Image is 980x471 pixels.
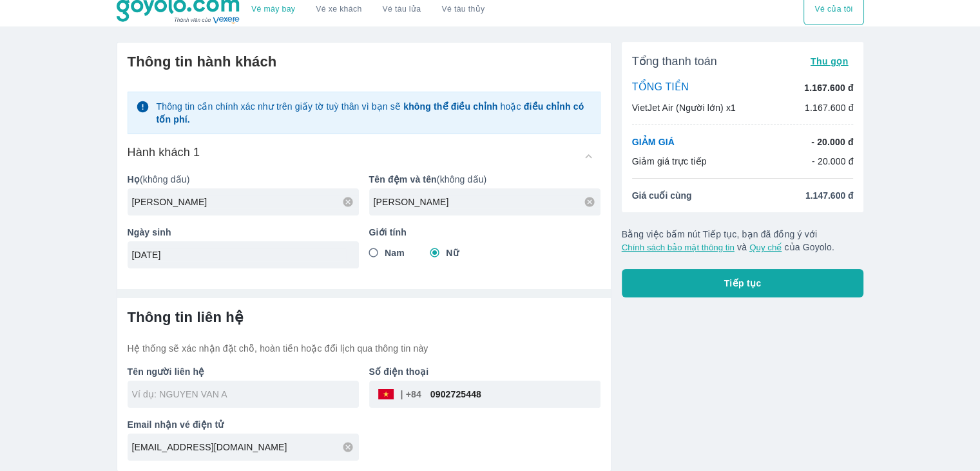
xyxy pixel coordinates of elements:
[374,195,600,208] input: Ví dụ: VAN A
[128,145,200,160] h6: Hành khách 1
[132,248,346,261] input: Ví dụ: 31/12/1990
[811,135,853,148] p: - 20.000 đ
[128,53,600,71] h6: Thông tin hành khách
[632,54,717,69] span: Tổng thanh toán
[128,366,205,377] b: Tên người liên hệ
[316,5,361,14] a: Vé xe khách
[805,189,854,202] span: 1.147.600 đ
[632,81,689,95] p: TỔNG TIỀN
[632,101,736,114] p: VietJet Air (Người lớn) x1
[632,135,675,148] p: GIẢM GIÁ
[132,441,359,454] input: Ví dụ: abc@gmail.com
[805,101,854,114] p: 1.167.600 đ
[446,246,458,259] span: Nữ
[369,226,600,239] p: Giới tính
[369,173,600,186] p: (không dấu)
[369,366,429,377] b: Số điện thoại
[128,342,600,355] p: Hệ thống sẽ xác nhận đặt chỗ, hoàn tiền hoặc đổi lịch qua thông tin này
[128,308,600,326] h6: Thông tin liên hệ
[251,5,295,14] a: Vé máy bay
[804,81,853,94] p: 1.167.600 đ
[369,174,437,185] b: Tên đệm và tên
[749,243,782,252] button: Quy chế
[403,101,497,112] strong: không thể điều chỉnh
[156,100,591,126] p: Thông tin cần chính xác như trên giấy tờ tuỳ thân vì bạn sẽ hoặc
[632,189,692,202] span: Giá cuối cùng
[385,246,405,259] span: Nam
[622,269,864,297] button: Tiếp tục
[128,419,224,430] b: Email nhận vé điện tử
[724,277,762,290] span: Tiếp tục
[622,243,735,252] button: Chính sách bảo mật thông tin
[812,155,854,168] p: - 20.000 đ
[128,174,140,185] b: Họ
[622,228,864,254] p: Bằng việc bấm nút Tiếp tục, bạn đã đồng ý với và của Goyolo.
[805,52,854,70] button: Thu gọn
[132,388,359,401] input: Ví dụ: NGUYEN VAN A
[632,155,707,168] p: Giảm giá trực tiếp
[811,56,849,66] span: Thu gọn
[132,195,359,208] input: Ví dụ: NGUYEN
[128,226,359,239] p: Ngày sinh
[128,173,359,186] p: (không dấu)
